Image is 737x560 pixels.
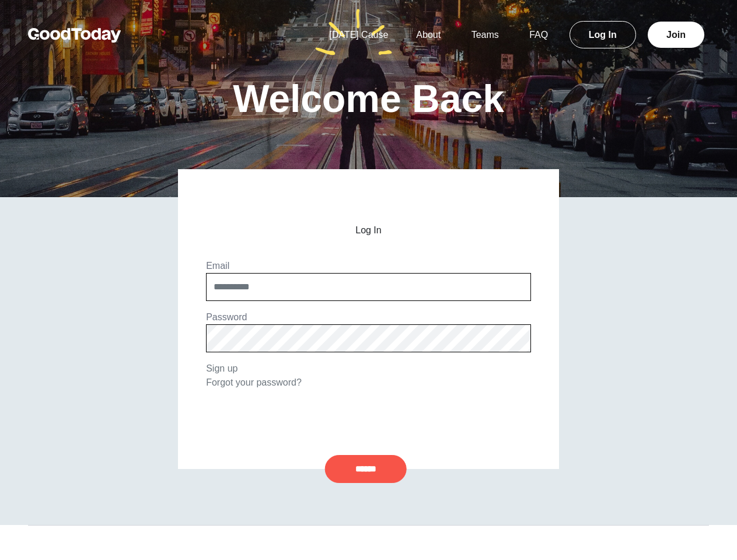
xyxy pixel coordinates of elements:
[206,363,237,373] a: Sign up
[648,22,704,48] a: Join
[206,377,302,387] a: Forgot your password?
[402,30,455,40] a: About
[206,261,229,271] label: Email
[206,312,247,322] label: Password
[570,21,636,48] a: Log In
[28,28,121,43] img: GoodToday
[457,30,513,40] a: Teams
[515,30,562,40] a: FAQ
[233,79,504,118] h1: Welcome Back
[206,225,531,236] h2: Log In
[315,30,402,40] a: [DATE] Cause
